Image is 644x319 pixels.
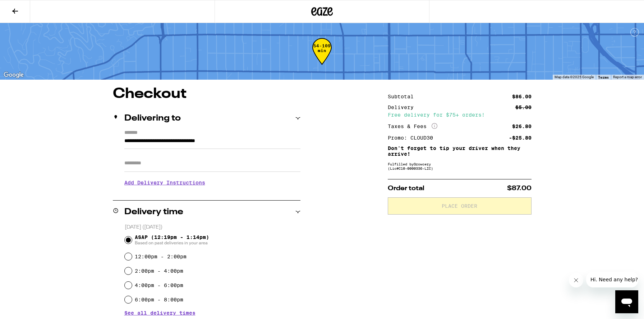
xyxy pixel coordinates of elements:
p: Don't forget to tip your driver when they arrive! [388,145,532,157]
iframe: Message from company [586,272,638,287]
span: Place Order [442,203,477,208]
span: $87.00 [507,185,532,192]
a: Report a map error [613,75,642,79]
label: 4:00pm - 6:00pm [135,282,183,288]
label: 2:00pm - 4:00pm [135,268,183,274]
div: Delivery [388,105,419,110]
label: 6:00pm - 8:00pm [135,297,183,302]
span: Based on past deliveries in your area [135,240,209,246]
a: Open this area in Google Maps (opens a new window) [2,70,26,80]
p: We'll contact you at [PHONE_NUMBER] when we arrive [124,191,300,197]
button: See all delivery times [124,310,195,315]
h3: Add Delivery Instructions [124,174,300,191]
div: $5.00 [515,105,532,110]
div: 54-109 min [312,43,332,70]
img: Google [2,70,26,80]
a: Terms [598,75,609,79]
div: Promo: CLOUD30 [388,135,438,140]
span: Order total [388,185,424,192]
div: Fulfilled by Growcery (Lic# C10-0000336-LIC ) [388,162,532,170]
p: [DATE] ([DATE]) [125,224,300,231]
div: Taxes & Fees [388,123,437,130]
iframe: Close message [569,273,583,287]
h1: Checkout [113,87,300,101]
div: Free delivery for $75+ orders! [388,112,532,117]
div: $26.80 [512,124,532,129]
div: Subtotal [388,94,419,99]
button: Place Order [388,197,532,215]
h2: Delivery time [124,208,183,216]
span: Map data ©2025 Google [555,75,594,79]
label: 12:00pm - 2:00pm [135,254,187,259]
div: -$25.80 [509,135,532,140]
h2: Delivering to [124,114,181,123]
div: $86.00 [512,94,532,99]
iframe: Button to launch messaging window [615,290,638,313]
span: ASAP (12:19pm - 1:14pm) [135,234,209,246]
